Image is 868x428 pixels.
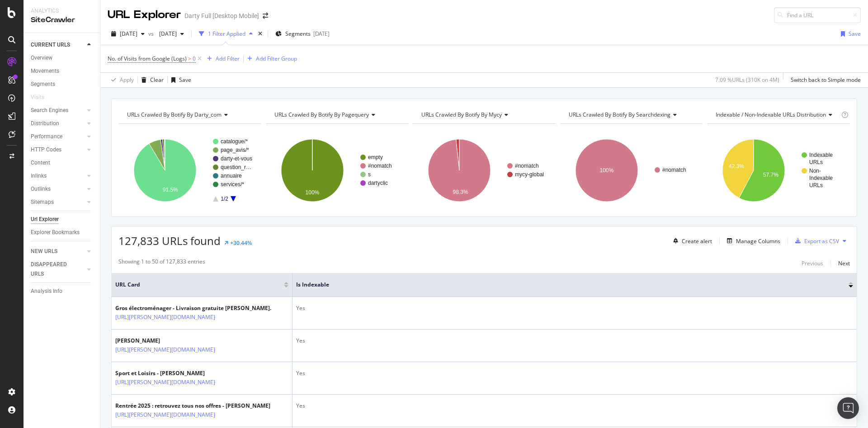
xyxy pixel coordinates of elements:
span: 0 [193,52,196,65]
a: Inlinks [31,171,85,181]
a: Analysis Info [31,287,94,296]
text: s [368,171,371,178]
div: DISAPPEARED URLS [31,260,76,279]
text: 100% [599,167,613,174]
div: URL Explorer [108,7,181,23]
text: 100% [305,189,319,196]
a: Distribution [31,119,85,128]
div: Performance [31,132,62,141]
input: Find a URL [774,7,861,23]
div: Domaine [47,53,70,59]
div: Domaine: [DOMAIN_NAME] [24,24,102,31]
h4: Indexable / Non-Indexable URLs Distribution [714,108,840,122]
text: URLs [809,159,823,165]
span: 2025 Aug. 31st [120,30,137,38]
img: tab_keywords_by_traffic_grey.svg [104,52,111,60]
a: [URL][PERSON_NAME][DOMAIN_NAME] [115,345,215,354]
button: Clear [138,73,164,87]
button: Create alert [670,234,712,248]
svg: A chart. [266,131,407,210]
div: [PERSON_NAME] [115,337,255,345]
svg: A chart. [413,131,554,210]
div: Save [179,76,191,84]
button: Apply [108,73,134,87]
div: Next [838,259,850,267]
span: > [188,55,191,62]
span: URLs Crawled By Botify By searchdexing [569,111,670,118]
button: Segments[DATE] [272,27,333,41]
text: Indexable [809,152,833,158]
div: Clear [150,76,164,84]
text: 98.3% [453,189,468,195]
a: Performance [31,132,85,141]
text: annuaire [221,173,242,179]
div: Showing 1 to 50 of 127,833 entries [118,258,205,268]
div: Manage Columns [736,237,780,245]
text: #nomatch [368,163,392,169]
div: HTTP Codes [31,145,61,155]
div: Add Filter [216,55,240,62]
div: NEW URLS [31,247,57,256]
text: services/* [221,181,244,188]
button: Manage Columns [723,235,780,246]
div: Analysis Info [31,287,62,296]
div: times [256,29,264,38]
span: 2025 Jul. 4th [156,30,177,38]
div: Url Explorer [31,215,59,224]
div: Yes [296,304,853,312]
span: Is Indexable [296,281,835,289]
img: website_grey.svg [14,24,22,31]
svg: A chart. [118,131,259,210]
a: Search Engines [31,106,85,115]
div: Save [849,30,861,38]
div: Switch back to Simple mode [791,76,861,84]
text: question_r… [221,164,251,170]
a: Outlinks [31,184,85,194]
div: Gros électroménager - Livraison gratuite [PERSON_NAME]. [115,304,271,312]
a: Movements [31,66,94,76]
text: Non- [809,168,821,174]
div: Explorer Bookmarks [31,228,80,237]
div: Apply [120,76,134,84]
button: Save [168,73,191,87]
img: logo_orange.svg [14,14,22,22]
a: NEW URLS [31,247,85,256]
div: Yes [296,369,853,377]
text: 91.5% [163,187,178,193]
h4: URLs Crawled By Botify By searchdexing [567,108,695,122]
a: Url Explorer [31,215,94,224]
div: Sitemaps [31,198,54,207]
text: URLs [809,182,823,188]
div: Overview [31,53,52,63]
div: CURRENT URLS [31,40,70,50]
text: 1/2 [221,196,228,202]
span: URLs Crawled By Botify By pagequery [274,111,369,118]
div: Visits [31,93,44,102]
text: 42.3% [729,163,744,169]
a: HTTP Codes [31,145,85,155]
div: v 4.0.25 [25,14,44,22]
div: 1 Filter Applied [208,30,245,38]
span: vs [148,30,156,38]
a: Segments [31,80,94,89]
button: [DATE] [156,27,188,41]
div: Yes [296,402,853,410]
div: Segments [31,80,55,89]
div: arrow-right-arrow-left [263,13,268,19]
a: Overview [31,53,94,63]
button: Previous [802,258,823,268]
span: URL Card [115,281,282,289]
text: empty [368,154,383,160]
span: URLs Crawled By Botify By darty_com [127,111,222,118]
svg: A chart. [560,131,701,210]
svg: A chart. [707,131,848,210]
span: No. of Visits from Google (Logs) [108,55,187,62]
text: #nomatch [515,163,539,169]
text: #nomatch [662,167,686,173]
div: SiteCrawler [31,15,93,25]
div: Export as CSV [804,237,839,245]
